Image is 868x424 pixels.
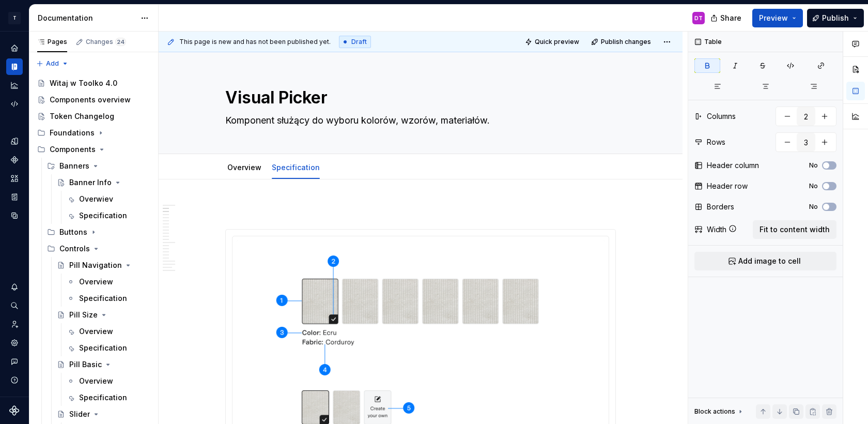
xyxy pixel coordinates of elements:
[588,35,656,49] button: Publish changes
[63,290,154,307] a: Specification
[707,202,734,212] div: Borders
[79,326,113,337] div: Overview
[53,406,154,422] a: Slider
[33,108,154,125] a: Token Changelog
[6,316,23,332] a: Invite team
[738,256,801,266] span: Add image to cell
[227,163,261,172] a: Overview
[79,194,113,204] div: Overwiev
[8,12,21,24] div: T
[6,77,23,94] a: Analytics
[43,240,154,257] div: Controls
[272,163,320,172] a: Specification
[6,189,23,205] a: Storybook stories
[6,207,23,224] a: Data sources
[69,359,102,370] div: Pill Basic
[59,161,89,171] div: Banners
[53,174,154,191] a: Banner Info
[69,409,90,419] div: Slider
[752,9,803,27] button: Preview
[268,156,324,178] div: Specification
[6,279,23,295] button: Notifications
[822,13,849,23] span: Publish
[69,177,112,188] div: Banner Info
[6,335,23,351] div: Settings
[6,152,23,168] a: Components
[760,224,830,235] span: Fit to content width
[707,160,759,171] div: Header column
[46,59,59,68] span: Add
[2,7,27,29] button: T
[759,13,788,23] span: Preview
[53,356,154,373] a: Pill Basic
[69,260,122,270] div: Pill Navigation
[43,224,154,240] div: Buttons
[6,58,23,75] a: Documentation
[33,75,154,92] a: Witaj w Toolko 4.0
[6,96,23,112] a: Code automation
[63,207,154,224] a: Specification
[115,38,126,46] span: 24
[351,38,367,46] span: Draft
[535,38,579,46] span: Quick preview
[69,310,98,320] div: Pill Size
[86,38,126,46] div: Changes
[33,141,154,158] div: Components
[694,252,836,270] button: Add image to cell
[50,128,95,138] div: Foundations
[63,191,154,207] a: Overwiev
[79,392,127,403] div: Specification
[705,9,748,27] button: Share
[6,297,23,314] button: Search ⌘K
[809,203,818,211] label: No
[707,181,748,191] div: Header row
[9,405,20,416] a: Supernova Logo
[63,323,154,340] a: Overview
[63,340,154,356] a: Specification
[694,404,745,419] div: Block actions
[63,373,154,389] a: Overview
[59,227,87,237] div: Buttons
[6,133,23,149] a: Design tokens
[707,224,726,235] div: Width
[50,95,131,105] div: Components overview
[43,158,154,174] div: Banners
[601,38,651,46] span: Publish changes
[33,125,154,141] div: Foundations
[79,277,113,287] div: Overview
[809,161,818,170] label: No
[37,38,67,46] div: Pages
[223,85,614,110] textarea: Visual Picker
[79,210,127,221] div: Specification
[809,182,818,190] label: No
[179,38,331,46] span: This page is new and has not been published yet.
[53,307,154,323] a: Pill Size
[50,111,114,122] div: Token Changelog
[6,40,23,56] a: Home
[694,407,735,416] div: Block actions
[6,353,23,370] button: Contact support
[707,111,736,122] div: Columns
[50,144,96,155] div: Components
[50,78,117,88] div: Witaj w Toolko 4.0
[38,13,135,23] div: Documentation
[694,14,703,22] div: DT
[6,170,23,187] a: Assets
[33,92,154,108] a: Components overview
[79,376,113,386] div: Overview
[63,274,154,290] a: Overview
[707,137,725,147] div: Rows
[59,244,90,254] div: Controls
